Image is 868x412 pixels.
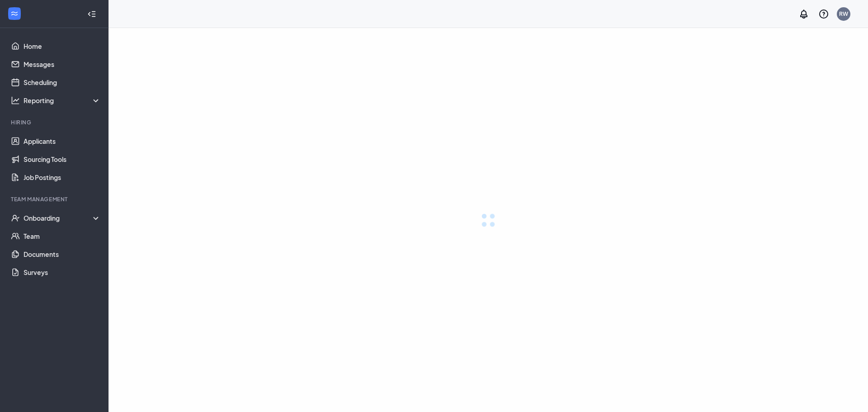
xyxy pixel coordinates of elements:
[798,9,809,19] svg: Notifications
[24,150,101,168] a: Sourcing Tools
[11,96,20,105] svg: Analysis
[87,9,96,19] svg: Collapse
[24,132,101,150] a: Applicants
[11,195,99,203] div: Team Management
[24,37,101,55] a: Home
[24,55,101,73] a: Messages
[24,263,101,281] a: Surveys
[24,96,101,105] div: Reporting
[24,213,101,223] div: Onboarding
[11,118,99,126] div: Hiring
[24,227,101,245] a: Team
[839,10,848,18] div: RW
[11,213,20,223] svg: UserCheck
[24,168,101,186] a: Job Postings
[24,73,101,91] a: Scheduling
[818,9,829,19] svg: QuestionInfo
[10,9,19,18] svg: WorkstreamLogo
[24,245,101,263] a: Documents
